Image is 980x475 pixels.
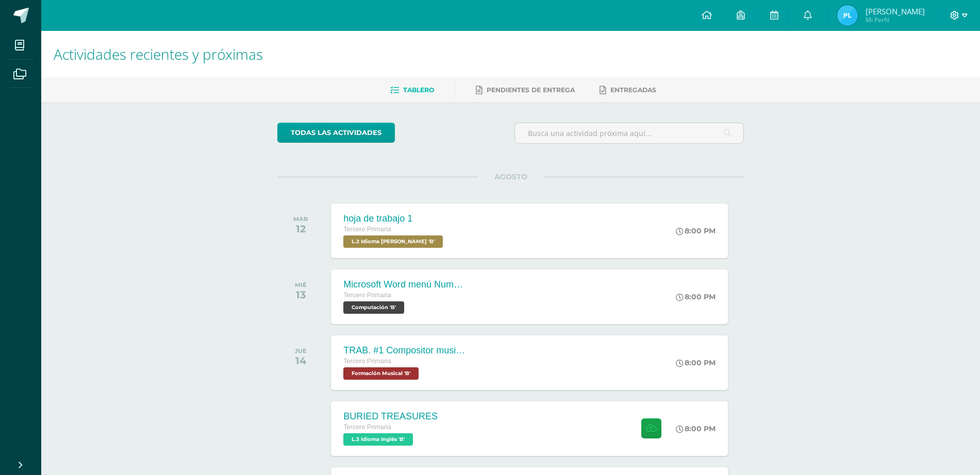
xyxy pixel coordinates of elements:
div: 8:00 PM [676,226,716,235]
div: Microsoft Word menú Numeración y viñetas [343,279,467,290]
div: 8:00 PM [676,424,716,433]
input: Busca una actividad próxima aquí... [515,123,743,143]
span: Pendientes de entrega [487,86,575,94]
span: Mi Perfil [866,15,925,24]
div: MAR [293,215,308,223]
div: 12 [293,223,308,235]
span: Tablero [403,86,434,94]
span: L.2 Idioma Maya Kaqchikel 'B' [343,235,443,248]
span: Tercero Primaria [343,423,391,431]
div: 14 [295,354,307,367]
span: Tercero Primaria [343,292,391,299]
span: Formación Musical 'B' [343,367,419,380]
a: Tablero [390,82,434,98]
span: L.3 Idioma Inglés 'B' [343,433,413,446]
div: MIÉ [295,281,307,289]
span: Tercero Primaria [343,358,391,365]
a: Entregadas [600,82,656,98]
span: Tercero Primaria [343,226,391,233]
div: TRAB. #1 Compositor musical [343,345,467,356]
a: Pendientes de entrega [476,82,575,98]
div: 8:00 PM [676,292,716,301]
div: BURIED TREASURES [343,411,438,422]
span: Entregadas [610,86,656,94]
span: AGOSTO [478,172,544,181]
span: Actividades recientes y próximas [54,44,263,64]
a: todas las Actividades [277,123,395,143]
span: [PERSON_NAME] [866,6,925,16]
div: 8:00 PM [676,358,716,367]
img: e56f138525accb2705e4471cb03849bb.png [837,5,858,26]
div: 13 [295,289,307,301]
div: hoja de trabajo 1 [343,213,445,224]
span: Computación 'B' [343,301,404,314]
div: JUE [295,347,307,354]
